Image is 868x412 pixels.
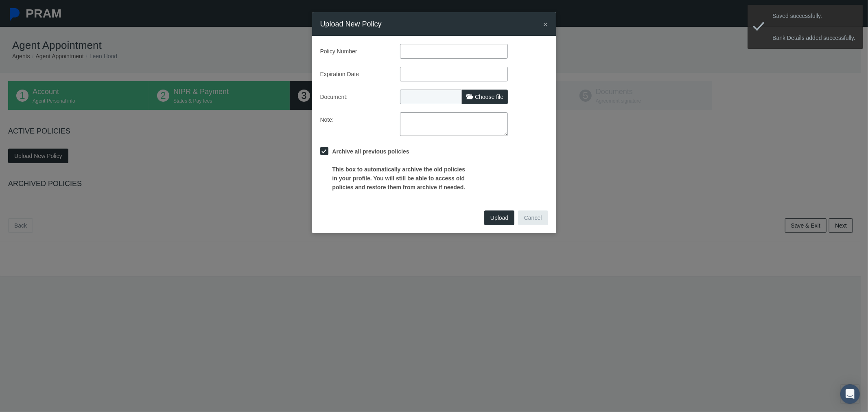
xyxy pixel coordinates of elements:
span: Choose file [475,94,503,100]
span: × [543,20,548,29]
span: Upload [490,215,508,221]
button: Cancel [518,210,548,225]
div: Open Intercom Messenger [840,384,860,404]
h4: Upload New Policy [320,18,382,30]
label: Note: [314,112,394,136]
label: Expiration Date [314,67,394,81]
button: Close [543,20,548,28]
div: Saved successfully. [768,5,863,26]
label: Document: [314,90,394,104]
div: Bank Details added successfully. [768,27,863,48]
label: Archive all previous policies This box to automatically archive the old policies in your profile.... [328,147,468,192]
button: Upload [484,210,514,225]
label: Policy Number [314,44,394,59]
